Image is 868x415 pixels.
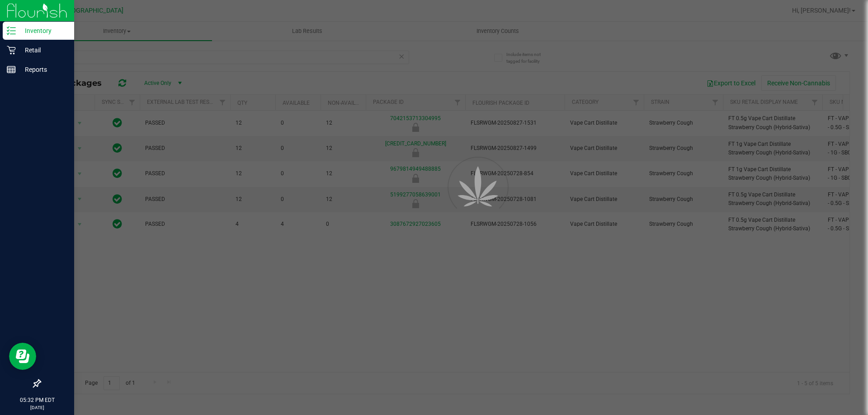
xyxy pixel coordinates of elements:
[4,404,70,411] p: [DATE]
[7,26,16,35] inline-svg: Inventory
[16,45,70,56] p: Retail
[7,65,16,74] inline-svg: Reports
[16,25,70,36] p: Inventory
[9,343,36,370] iframe: Resource center
[7,46,16,55] inline-svg: Retail
[4,396,70,404] p: 05:32 PM EDT
[16,64,70,75] p: Reports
